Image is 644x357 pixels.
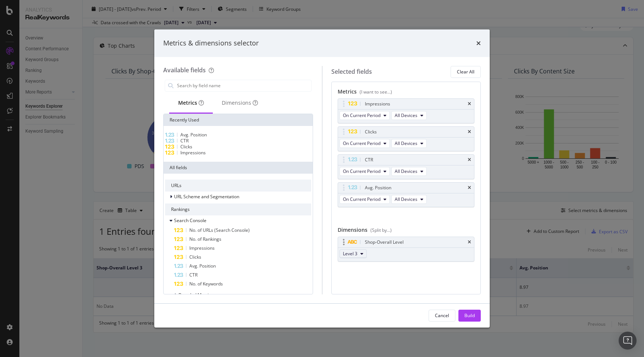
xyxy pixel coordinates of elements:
div: times [468,130,471,134]
span: No. of Keywords [189,281,223,287]
div: Metrics [338,88,475,98]
div: Shop-Overall LeveltimesLevel 3 [338,237,475,262]
button: Level 3 [340,249,367,258]
div: Available fields [163,66,206,74]
div: Impressions [365,100,390,108]
span: No. of Rankings [189,236,221,242]
button: On Current Period [340,139,390,148]
span: Level 3 [343,250,357,257]
div: times [468,240,471,244]
div: Open Intercom Messenger [619,332,637,350]
button: Build [458,310,481,322]
span: Clicks [180,143,192,150]
span: All Devices [395,196,417,202]
div: Shop-Overall Level [365,238,404,246]
span: CTR [189,272,198,278]
div: times [468,158,471,162]
div: CTRtimesOn Current PeriodAll Devices [338,154,475,179]
span: CTR [180,138,189,144]
span: On Current Period [343,112,381,119]
span: Avg. Position [189,263,216,269]
span: Branded Metrics [179,292,213,298]
button: Clear All [451,66,481,78]
div: Clear All [457,69,474,75]
span: Clicks [189,254,201,260]
input: Search by field name [176,80,311,91]
button: All Devices [391,139,427,148]
div: times [468,102,471,106]
div: URLs [165,180,311,192]
div: modal [154,29,490,328]
div: Dimensions [338,226,475,237]
button: On Current Period [340,111,390,120]
div: CTR [365,156,373,164]
span: Impressions [189,245,215,251]
div: Recently Used [164,114,313,126]
button: All Devices [391,111,427,120]
span: Avg. Position [180,132,207,138]
button: On Current Period [340,195,390,204]
button: On Current Period [340,167,390,176]
div: (Split by...) [370,227,392,233]
div: Dimensions [222,99,258,107]
div: ImpressionstimesOn Current PeriodAll Devices [338,98,475,123]
span: On Current Period [343,168,381,174]
div: Cancel [435,312,449,319]
div: Metrics & dimensions selector [163,38,259,48]
button: All Devices [391,167,427,176]
div: (I want to see...) [360,89,392,95]
div: Avg. PositiontimesOn Current PeriodAll Devices [338,182,475,207]
span: Impressions [180,149,206,156]
div: Rankings [165,203,311,215]
span: Search Console [174,217,206,224]
div: Build [464,312,475,319]
div: times [468,186,471,190]
button: All Devices [391,195,427,204]
div: All fields [164,162,313,174]
div: Metrics [178,99,204,107]
span: No. of URLs (Search Console) [189,227,250,233]
div: times [476,38,481,48]
span: All Devices [395,112,417,119]
div: Avg. Position [365,184,391,192]
span: On Current Period [343,196,381,202]
button: Cancel [429,310,455,322]
div: ClickstimesOn Current PeriodAll Devices [338,126,475,151]
div: Selected fields [331,67,372,76]
span: URL Scheme and Segmentation [174,193,239,200]
div: Clicks [365,128,377,136]
span: On Current Period [343,140,381,146]
span: All Devices [395,140,417,146]
span: All Devices [395,168,417,174]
